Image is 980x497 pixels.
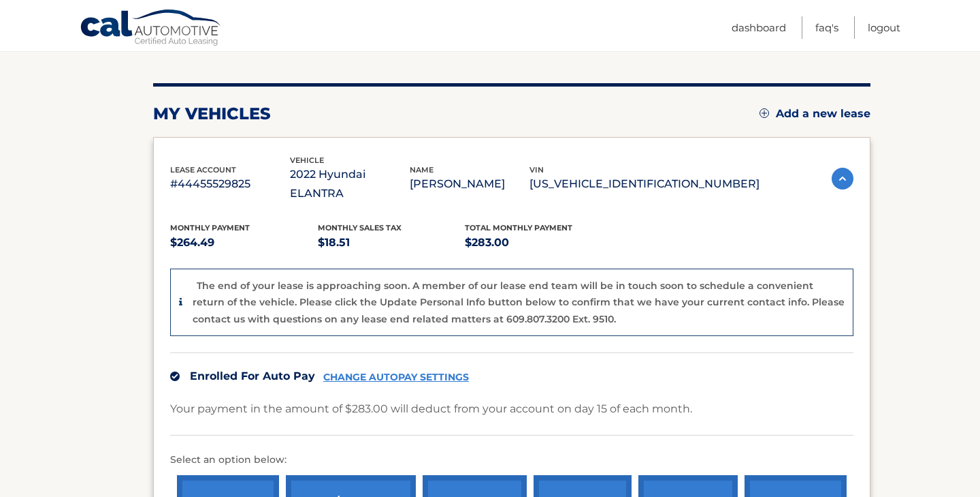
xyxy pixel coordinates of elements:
[170,165,236,175] span: lease account
[170,400,692,419] p: Your payment in the amount of $283.00 will deduct from your account on day 15 of each month.
[868,16,900,39] a: Logout
[170,452,853,468] p: Select an option below:
[323,372,469,383] a: CHANGE AUTOPAY SETTINGS
[290,165,410,203] p: 2022 Hyundai ELANTRA
[170,372,180,381] img: check.svg
[153,104,271,124] h2: my vehicles
[318,223,402,232] span: Monthly sales Tax
[410,165,434,175] span: name
[410,175,529,194] p: [PERSON_NAME]
[290,155,324,165] span: vehicle
[732,16,786,39] a: Dashboard
[80,9,223,48] a: Cal Automotive
[759,108,769,118] img: add.svg
[529,175,759,194] p: [US_VEHICLE_IDENTIFICATION_NUMBER]
[832,168,853,190] img: accordion-active.svg
[170,223,250,232] span: Monthly Payment
[529,165,544,175] span: vin
[190,370,315,382] span: Enrolled For Auto Pay
[465,223,572,232] span: Total Monthly Payment
[318,233,465,252] p: $18.51
[170,233,318,252] p: $264.49
[465,233,612,252] p: $283.00
[170,175,290,194] p: #44455529825
[815,16,838,39] a: FAQ's
[193,280,845,325] p: The end of your lease is approaching soon. A member of our lease end team will be in touch soon t...
[759,107,870,121] a: Add a new lease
